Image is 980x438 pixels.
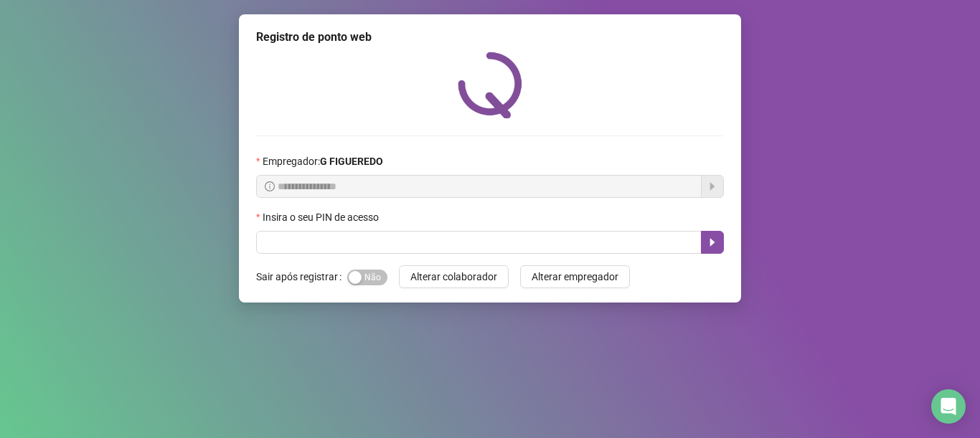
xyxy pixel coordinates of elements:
div: Open Intercom Messenger [931,389,966,424]
button: Alterar empregador [520,265,630,288]
span: Alterar colaborador [410,269,497,285]
span: Empregador : [263,153,383,169]
img: QRPoint [458,52,522,118]
label: Sair após registrar [256,265,347,288]
div: Registro de ponto web [256,29,724,46]
button: Alterar colaborador [399,265,509,288]
label: Insira o seu PIN de acesso [256,209,388,225]
span: caret-right [707,237,718,248]
span: Alterar empregador [532,269,618,285]
strong: G FIGUEREDO [320,156,383,167]
span: info-circle [265,181,275,191]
